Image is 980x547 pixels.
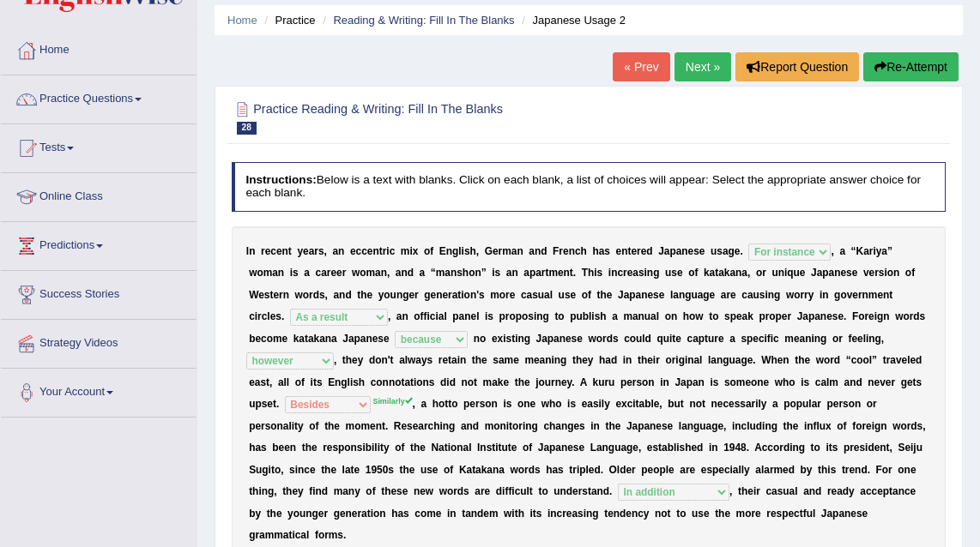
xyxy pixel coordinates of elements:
b: t [597,289,601,301]
b: , [324,245,327,257]
b: e [607,289,613,301]
b: w [295,289,303,301]
b: n [611,267,617,279]
b: r [279,289,283,301]
b: s [319,289,325,301]
b: c [270,245,276,257]
b: n [475,267,481,279]
b: t [288,245,292,257]
b: d [646,245,652,257]
b: c [316,267,322,279]
b: n [517,245,523,257]
b: n [511,267,517,279]
b: t [627,245,631,257]
b: m [263,267,273,279]
b: s [597,267,603,279]
b: e [641,245,647,257]
b: q [787,267,793,279]
b: r [414,289,419,301]
b: F [553,245,559,257]
b: g [402,289,408,301]
b: n [283,289,289,301]
b: ” [481,267,487,279]
a: Strategy Videos [1,320,197,363]
b: o [582,289,588,301]
b: u [538,289,544,301]
b: m [436,267,445,279]
b: a [664,245,670,257]
b: u [794,267,800,279]
b: e [408,289,414,301]
b: n [535,245,541,257]
b: e [688,245,694,257]
b: n [641,289,647,301]
b: s [457,267,463,279]
b: o [303,289,309,301]
b: a [698,289,704,301]
b: u [691,289,697,301]
b: g [653,267,659,279]
b: a [676,245,682,257]
b: u [711,245,717,257]
b: n [446,245,452,257]
b: f [694,267,698,279]
b: r [448,289,452,301]
b: i [461,289,463,301]
b: i [386,245,389,257]
b: n [681,245,687,257]
b: r [499,245,503,257]
b: v [863,267,869,279]
b: a [718,267,724,279]
b: e [659,289,665,301]
b: i [820,289,822,301]
b: n [735,267,741,279]
b: s [264,289,270,301]
b: r [541,267,546,279]
b: s [565,289,571,301]
b: e [627,267,633,279]
b: s [479,289,485,301]
b: r [726,289,730,301]
b: s [879,267,885,279]
h4: Below is a text with blanks. Click on each blank, a list of choices will appear: Select the appro... [232,162,947,211]
b: n [834,267,840,279]
b: i [784,267,787,279]
b: d [541,245,547,257]
b: e [647,289,653,301]
b: e [510,289,516,301]
b: g [729,245,735,257]
b: a [309,245,315,257]
b: m [548,267,558,279]
b: a [511,245,517,257]
b: ” [887,245,892,257]
b: e [631,245,637,257]
b: n [778,267,784,279]
b: h [463,267,469,279]
b: G [485,245,493,257]
a: Practice Questions [1,75,197,118]
b: a [624,289,630,301]
b: r [309,289,313,301]
b: c [617,267,623,279]
b: a [747,289,753,301]
b: d [313,289,319,301]
b: l [670,289,673,301]
b: i [608,267,611,279]
b: c [741,289,747,301]
b: w [352,267,360,279]
span: 28 [237,122,257,135]
b: a [396,267,402,279]
b: s [653,289,659,301]
button: Report Question [735,52,859,81]
b: g [774,289,780,301]
b: , [325,289,328,301]
b: g [452,245,458,257]
b: i [765,289,767,301]
b: u [390,289,396,301]
b: h [601,289,607,301]
b: r [314,245,318,257]
b: a [529,245,535,257]
b: a [332,245,338,257]
b: h [470,245,476,257]
b: o [424,245,430,257]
